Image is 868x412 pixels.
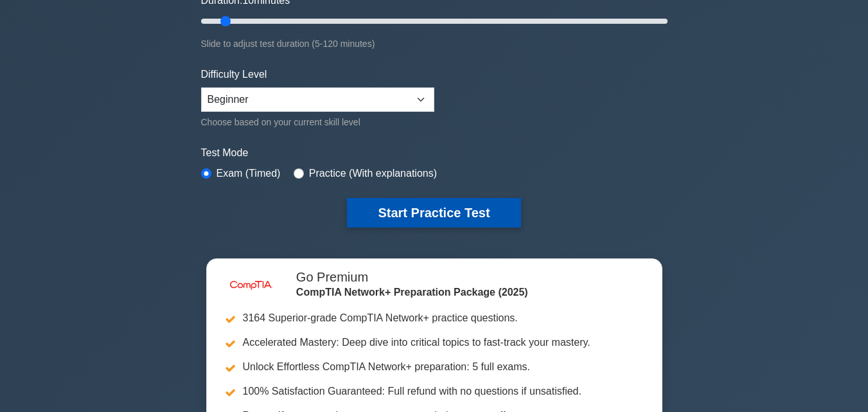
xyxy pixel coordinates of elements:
[201,145,668,161] label: Test Mode
[201,114,434,130] div: Choose based on your current skill level
[309,166,437,181] label: Practice (With explanations)
[201,36,668,51] div: Slide to adjust test duration (5-120 minutes)
[217,166,281,181] label: Exam (Timed)
[347,198,520,228] button: Start Practice Test
[201,67,267,82] label: Difficulty Level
